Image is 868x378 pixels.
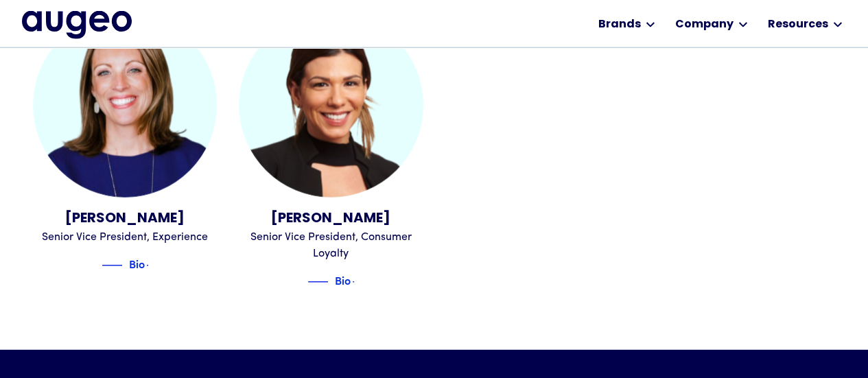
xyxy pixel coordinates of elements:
img: Blue text arrow [146,257,167,274]
div: Bio [335,272,351,288]
img: Blue text arrow [352,274,373,290]
div: Resources [767,16,828,33]
div: Brands [598,16,640,33]
img: Leslie Dickerson [33,13,218,198]
div: Bio [129,255,145,272]
img: Augeo's full logo in midnight blue. [22,11,132,38]
img: Blue decorative line [307,274,328,290]
a: Jeanine Aurigema[PERSON_NAME]Senior Vice President, Consumer LoyaltyBlue decorative lineBioBlue t... [239,13,423,290]
a: home [22,11,132,38]
div: Company [675,16,733,33]
img: Blue decorative line [102,257,122,274]
div: [PERSON_NAME] [33,209,218,229]
div: Senior Vice President, Consumer Loyalty [239,229,423,262]
div: Senior Vice President, Experience [33,229,218,246]
img: Jeanine Aurigema [239,13,423,198]
div: [PERSON_NAME] [239,209,423,229]
a: Leslie Dickerson[PERSON_NAME]Senior Vice President, ExperienceBlue decorative lineBioBlue text arrow [33,13,218,273]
